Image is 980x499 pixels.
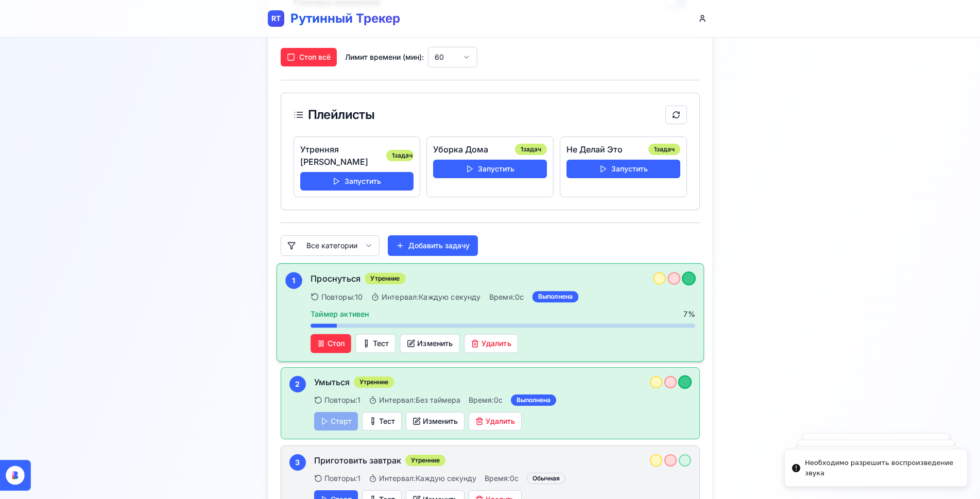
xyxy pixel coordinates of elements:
button: Запустить [566,160,680,178]
h3: Умыться [314,376,350,388]
div: 1 [285,272,302,289]
button: Удалить [469,412,522,431]
div: Выполнена [511,394,556,406]
span: Интервал: Без таймера [379,395,460,405]
button: Тест [355,334,396,353]
button: В процессе [650,376,662,388]
div: Выполнена [532,291,578,302]
button: Стоп [311,334,351,353]
span: Повторы: 1 [324,395,360,405]
h4: Утренняя [PERSON_NAME] [300,143,386,168]
div: 1 задач [515,144,547,155]
span: Время: 0 с [489,292,523,301]
h3: Проснуться [311,272,360,284]
button: Изменить [400,334,459,353]
button: Запустить [300,172,414,191]
span: Таймер активен [311,309,369,319]
span: Повторы: 1 [324,473,360,484]
button: Изменить [406,412,465,431]
div: 2 [289,376,306,392]
div: Утренние [405,455,445,466]
span: 7 % [683,309,695,319]
div: 3 [289,454,306,471]
button: Запустить [433,160,547,178]
h1: Рутинный Трекер [290,10,400,27]
span: Повторы: 10 [321,291,363,302]
span: Интервал: Каждую секунду [381,291,480,302]
button: Перенесена [664,376,677,388]
h4: Не Делай Это [566,143,623,156]
button: Тест [362,412,402,431]
span: Время: 0 с [485,474,519,483]
span: RT [271,13,281,24]
div: Утренние [354,376,394,388]
button: Перенесена [667,272,680,284]
span: Лимит времени (мин): [345,52,424,62]
button: Выполнена [678,375,691,389]
button: В процессе [650,454,662,467]
button: Стоп всё [281,48,337,66]
button: В процессе [653,272,665,284]
span: Интервал: Каждую секунду [379,473,476,484]
div: 1 задач [386,150,414,161]
div: Обычная [527,473,565,484]
button: Перенесена [664,454,677,467]
h3: Приготовить завтрак [314,454,401,467]
button: Выполнена [679,454,691,467]
div: Плейлисты [294,109,375,121]
h4: Уборка Дома [433,143,488,156]
button: Добавить задачу [388,235,478,256]
button: Выполнена [682,271,696,285]
div: Утренние [365,272,406,284]
div: 1 задач [648,144,680,155]
button: Удалить [464,334,518,353]
span: Время: 0 с [469,395,503,404]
